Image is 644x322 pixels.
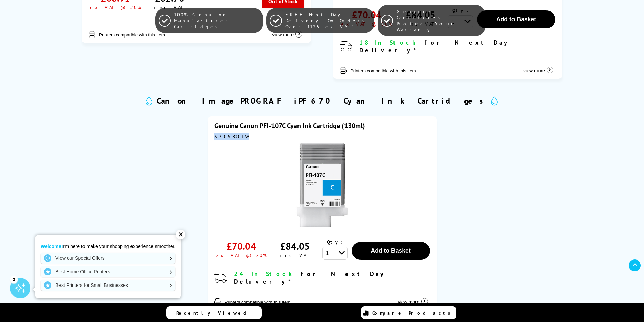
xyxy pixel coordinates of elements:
[174,11,260,30] span: 100% Genuine Manufacturer Cartridges
[234,270,387,286] span: for Next Day Delivery*
[41,280,175,291] a: Best Printers for Small Businesses
[176,310,253,316] span: Recently Viewed
[372,310,454,316] span: Compare Products
[41,243,175,249] p: I'm here to make your shopping experience smoother.
[397,8,482,33] span: Genuine Cartridges Protect Your Warranty
[523,68,545,73] span: view more
[223,299,293,305] button: Printers compatible with this item
[214,133,430,140] div: 6706B001AA
[285,11,371,30] span: FREE Next Day Delivery On Orders Over £125 ex VAT*
[521,61,555,74] button: view more
[41,253,175,264] a: View our Special Offers
[41,266,175,277] a: Best Home Office Printers
[216,252,267,258] div: ex VAT @ 20%
[352,242,430,260] button: Add to Basket
[166,306,262,319] a: Recently Viewed
[226,240,256,252] div: £70.04
[157,96,487,106] h2: Canon ImagePROGRAF iPF670 Cyan Ink Cartridges
[398,299,420,305] span: view more
[280,240,310,252] div: £84.05
[359,39,510,54] span: for Next Day Delivery*
[359,39,419,46] span: 18 In Stock
[348,68,418,74] button: Printers compatible with this item
[361,306,456,319] a: Compare Products
[41,244,63,249] strong: Welcome!
[280,252,310,258] div: inc VAT
[214,121,365,130] a: Genuine Canon PFI-107C Cyan Ink Cartridge (130ml)
[396,292,430,305] button: view more
[10,276,18,283] div: 3
[280,143,364,227] img: Canon PFI-107C Cyan Ink Cartridge (130ml)
[371,247,410,254] span: Add to Basket
[327,239,343,245] span: Qty:
[234,270,295,278] span: 24 In Stock
[176,230,185,239] div: ✕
